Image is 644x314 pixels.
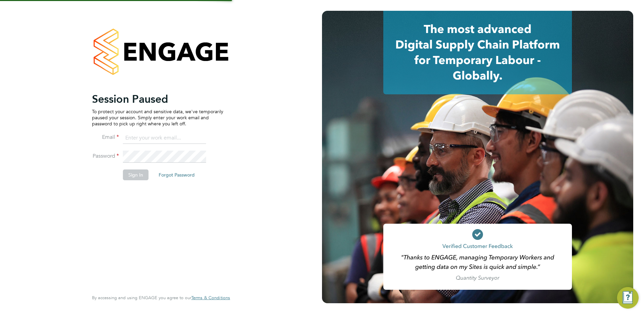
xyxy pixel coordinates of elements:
button: Engage Resource Center [617,287,639,309]
button: Sign In [123,169,149,180]
label: Password [92,153,119,160]
button: Forgot Password [153,169,200,180]
p: To protect your account and sensitive data, we've temporarily paused your session. Simply enter y... [92,108,223,127]
input: Enter your work email... [123,132,206,144]
h2: Session Paused [92,92,223,106]
span: By accessing and using ENGAGE you agree to our [92,295,230,301]
label: Email [92,134,119,141]
a: Terms & Conditions [191,295,230,301]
